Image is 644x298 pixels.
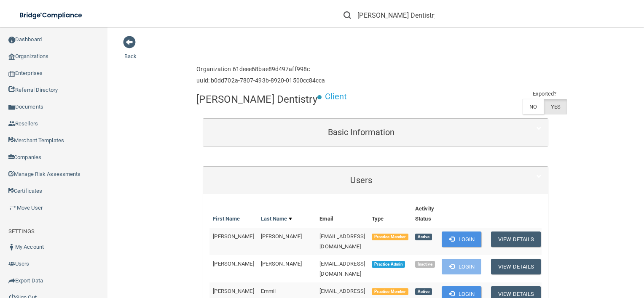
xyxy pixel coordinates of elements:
span: [PERSON_NAME] [213,288,254,294]
span: [EMAIL_ADDRESS][DOMAIN_NAME] [319,233,365,250]
span: Practice Member [372,234,408,240]
span: [PERSON_NAME] [213,261,254,267]
td: Exported? [522,89,568,99]
img: ic_user_dark.df1a06c3.png [8,244,15,250]
span: Emmil [261,288,276,294]
img: icon-documents.8dae5593.png [8,104,15,111]
button: Login [442,259,482,274]
th: Type [368,200,412,228]
h5: Basic Information [209,128,513,137]
button: Login [442,231,482,247]
label: YES [544,99,567,114]
input: Search [357,8,435,23]
img: organization-icon.f8decf85.png [8,53,15,60]
a: Users [209,171,542,190]
button: View Details [491,259,541,274]
a: First Name [213,214,240,224]
img: bridge_compliance_login_screen.278c3ca4.svg [13,7,90,24]
p: Client [325,89,347,104]
th: Email [316,200,368,228]
h5: Users [209,176,513,185]
th: Activity Status [412,200,438,228]
span: Active [415,234,432,240]
label: SETTINGS [8,226,35,237]
a: Basic Information [209,123,542,142]
span: Inactive [415,261,435,268]
span: [PERSON_NAME] [261,233,302,239]
img: icon-users.e205127d.png [8,261,15,267]
a: Back [124,43,137,59]
img: enterprise.0d942306.png [8,71,15,77]
span: [PERSON_NAME] [213,233,254,239]
span: Active [415,288,432,295]
span: Practice Admin [372,261,405,268]
span: [PERSON_NAME] [261,261,302,267]
img: ic_reseller.de258add.png [8,120,15,127]
h4: [PERSON_NAME] Dentistry [196,94,317,105]
img: ic-search.3b580494.png [343,11,351,19]
span: [EMAIL_ADDRESS][DOMAIN_NAME] [319,261,365,277]
h6: Organization 61deee68bae89d497aff998c [196,66,325,72]
span: Practice Member [372,288,408,295]
a: Last Name [261,214,292,224]
label: NO [522,99,544,114]
h6: uuid: b0dd702a-7807-493b-8920-01500cc84cca [196,77,325,84]
img: icon-export.b9366987.png [8,277,15,284]
img: briefcase.64adab9b.png [8,204,17,212]
img: ic_dashboard_dark.d01f4a41.png [8,37,15,43]
button: View Details [491,231,541,247]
